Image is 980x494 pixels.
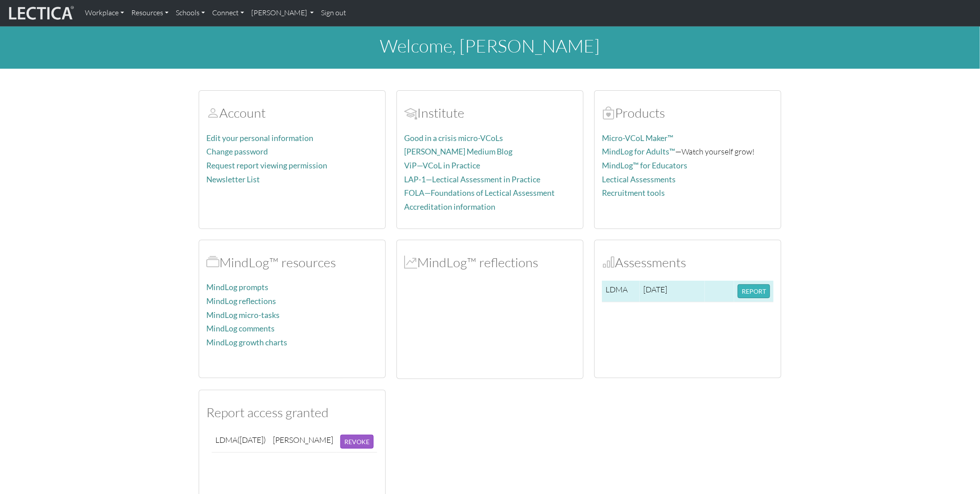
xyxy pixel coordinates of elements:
a: MindLog prompts [206,282,268,292]
p: —Watch yourself grow! [602,145,774,158]
a: FOLA—Foundations of Lectical Assessment [404,188,555,198]
span: Products [602,105,615,121]
h2: Assessments [602,255,774,270]
h2: MindLog™ resources [206,255,378,270]
a: MindLog comments [206,324,275,333]
td: LDMA [212,431,269,453]
a: MindLog reflections [206,296,276,306]
a: Good in a crisis micro-VCoLs [404,133,503,143]
a: Connect [209,4,248,22]
span: [DATE] [643,284,667,294]
span: MindLog™ resources [206,254,219,270]
span: Account [206,105,219,121]
a: MindLog growth charts [206,338,287,347]
h2: Products [602,105,774,121]
h2: Report access granted [206,405,378,420]
td: LDMA [602,281,640,302]
span: ([DATE]) [237,435,266,445]
button: REPORT [738,284,770,298]
a: MindLog for Adults™ [602,147,675,156]
a: [PERSON_NAME] [248,4,317,22]
span: Account [404,105,417,121]
a: Workplace [81,4,128,22]
a: Newsletter List [206,175,260,184]
a: MindLog micro-tasks [206,310,280,320]
span: MindLog [404,254,417,270]
a: Edit your personal information [206,133,313,143]
a: Lectical Assessments [602,175,676,184]
a: MindLog™ for Educators [602,161,687,170]
a: Accreditation information [404,202,495,212]
a: Request report viewing permission [206,161,327,170]
a: Micro-VCoL Maker™ [602,133,673,143]
a: Schools [172,4,209,22]
button: REVOKE [340,435,374,449]
a: Sign out [317,4,350,22]
h2: Account [206,105,378,121]
a: Recruitment tools [602,188,665,198]
a: Resources [128,4,172,22]
h2: Institute [404,105,576,121]
div: [PERSON_NAME] [273,435,333,445]
img: lecticalive [7,4,74,22]
h2: MindLog™ reflections [404,255,576,270]
a: Change password [206,147,268,156]
a: LAP-1—Lectical Assessment in Practice [404,175,540,184]
a: ViP—VCoL in Practice [404,161,480,170]
a: [PERSON_NAME] Medium Blog [404,147,512,156]
span: Assessments [602,254,615,270]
